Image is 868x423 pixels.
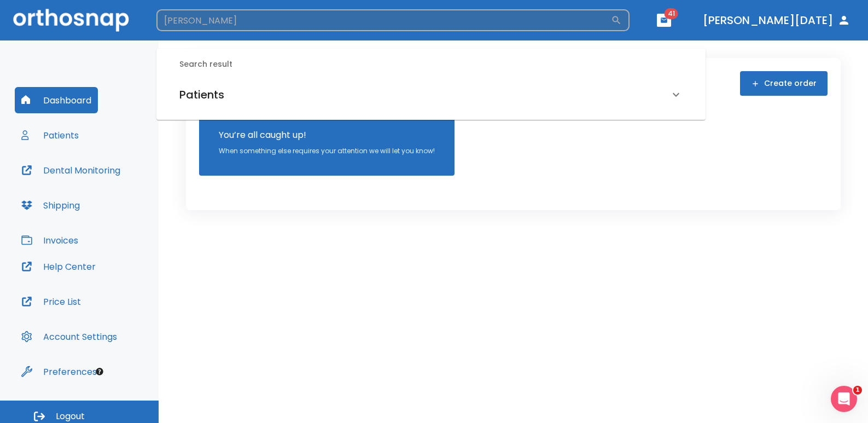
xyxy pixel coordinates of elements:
button: Account Settings [15,323,124,350]
button: [PERSON_NAME][DATE] [698,10,855,30]
input: Search by Patient Name or Case # [156,9,611,31]
button: Shipping [15,192,86,218]
div: Patients [166,79,696,110]
h6: Search result [179,59,696,71]
button: Price List [15,288,88,315]
span: 1 [853,386,862,395]
span: 41 [665,8,678,19]
button: Patients [15,122,85,148]
button: Preferences [15,358,103,385]
div: Tooltip anchor [95,367,104,376]
span: Logout [56,410,85,422]
img: Orthosnap [13,9,129,31]
p: When something else requires your attention we will let you know! [219,146,435,156]
button: Invoices [15,227,85,253]
iframe: Intercom live chat [831,386,857,412]
p: You’re all caught up! [219,129,435,142]
button: Create order [740,71,828,96]
button: Dashboard [15,87,98,113]
button: Dental Monitoring [15,157,127,183]
button: Help Center [15,253,102,280]
h6: Patients [179,86,224,103]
